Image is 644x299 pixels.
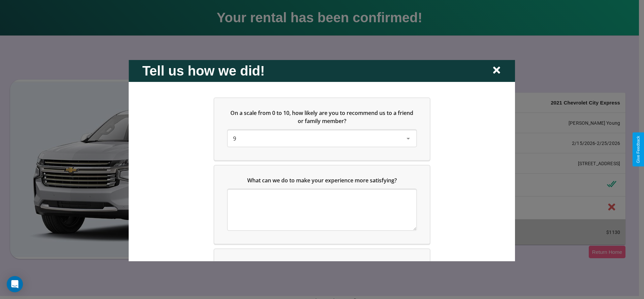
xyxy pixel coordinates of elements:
div: On a scale from 0 to 10, how likely are you to recommend us to a friend or family member? [228,130,416,146]
div: Give Feedback [636,136,641,163]
h5: On a scale from 0 to 10, how likely are you to recommend us to a friend or family member? [228,109,416,125]
span: Which of the following features do you value the most in a vehicle? [234,260,405,267]
span: What can we do to make your experience more satisfying? [247,176,397,184]
div: On a scale from 0 to 10, how likely are you to recommend us to a friend or family member? [214,98,430,160]
h2: Tell us how we did! [142,63,265,78]
div: Open Intercom Messenger [7,276,23,292]
span: On a scale from 0 to 10, how likely are you to recommend us to a friend or family member? [231,109,415,124]
span: 9 [233,134,236,142]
